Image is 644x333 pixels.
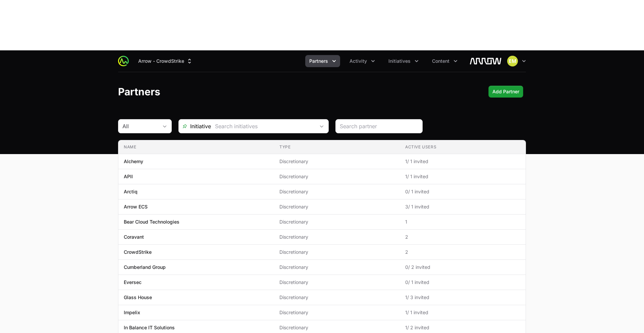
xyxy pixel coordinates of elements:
[124,264,166,271] p: Cumberland Group
[118,86,160,98] h1: Partners
[279,234,394,240] span: Discretionary
[470,54,502,68] img: Arrow
[118,120,171,133] button: All
[405,219,520,225] span: 1
[345,55,379,67] div: Activity menu
[428,55,462,67] button: Content
[488,86,523,98] div: Primary actions
[279,324,394,331] span: Discretionary
[345,55,379,67] button: Activity
[279,158,394,165] span: Discretionary
[492,88,519,96] span: Add Partner
[129,55,462,67] div: Main navigation
[488,86,523,98] button: Add Partner
[124,219,179,225] p: Bear Cloud Technologies
[315,120,328,133] div: Open
[405,158,520,165] span: 1 / 1 invited
[124,173,133,180] p: APII
[211,120,315,133] input: Search initiatives
[309,58,328,64] span: Partners
[279,188,394,195] span: Discretionary
[134,55,197,67] button: Arrow - CrowdStrike
[124,249,152,255] p: CrowdStrike
[279,294,394,301] span: Discretionary
[388,58,411,64] span: Initiatives
[279,279,394,286] span: Discretionary
[405,309,520,316] span: 1 / 1 invited
[279,309,394,316] span: Discretionary
[124,188,138,195] p: Arctiq
[405,279,520,286] span: 0 / 1 invited
[400,140,526,154] th: Active Users
[428,55,462,67] div: Content menu
[279,203,394,210] span: Discretionary
[124,234,144,240] p: Coravant
[124,158,143,165] p: Alchemy
[405,249,520,255] span: 2
[384,55,423,67] button: Initiatives
[274,140,400,154] th: Type
[405,294,520,301] span: 1 / 3 invited
[384,55,423,67] div: Initiatives menu
[340,122,418,130] input: Search partner
[405,234,520,240] span: 2
[118,140,274,154] th: Name
[279,264,394,271] span: Discretionary
[405,173,520,180] span: 1 / 1 invited
[279,219,394,225] span: Discretionary
[279,249,394,255] span: Discretionary
[405,324,520,331] span: 1 / 2 invited
[124,309,140,316] p: Impelix
[124,294,152,301] p: Glass House
[118,56,129,66] img: ActivitySource
[507,56,518,66] img: Eric Mingus
[305,55,340,67] div: Partners menu
[405,203,520,210] span: 3 / 1 invited
[305,55,340,67] button: Partners
[134,55,197,67] div: Supplier switch menu
[124,203,148,210] p: Arrow ECS
[350,58,367,64] span: Activity
[279,173,394,180] span: Discretionary
[405,264,520,271] span: 0 / 2 invited
[124,324,175,331] p: In Balance IT Solutions
[124,279,142,286] p: Eversec
[122,122,158,130] div: All
[432,58,449,64] span: Content
[179,122,211,130] span: Initiative
[405,188,520,195] span: 0 / 1 invited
